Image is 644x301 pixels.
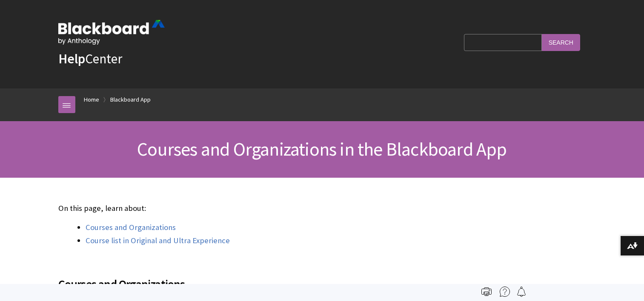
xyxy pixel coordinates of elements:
img: Follow this page [516,287,527,297]
a: Courses and Organizations [86,222,176,233]
img: Print [481,287,492,297]
a: Course list in Original and Ultra Experience [86,236,230,246]
a: Home [84,94,99,105]
img: Blackboard by Anthology [58,20,165,45]
strong: Help [58,50,85,67]
h2: Courses and Organizations [58,265,586,293]
img: More help [500,287,510,297]
a: HelpCenter [58,50,122,67]
input: Search [542,34,580,51]
a: Blackboard App [110,94,151,105]
p: On this page, learn about: [58,203,586,214]
span: Courses and Organizations in the Blackboard App [137,137,507,161]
